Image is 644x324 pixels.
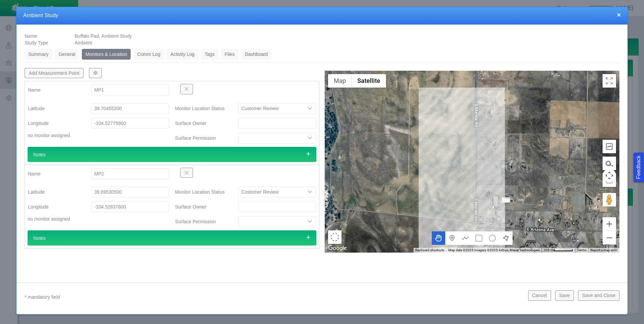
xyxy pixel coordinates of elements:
[432,231,445,245] button: Move the map
[590,248,617,252] a: Report a map error
[25,293,523,301] p: * mandatory field
[326,244,349,253] a: Open this area in Google Maps (opens a new window)
[170,102,233,115] label: Monitor Location Status
[555,290,574,300] button: Save
[170,216,233,228] label: Surface Permission
[578,290,619,300] button: Save and Close
[170,117,233,129] label: Surface Owner
[448,248,540,252] span: Map data ©2025 Imagery ©2025 Airbus, Maxar Technologies
[23,168,86,180] label: Name
[28,133,70,138] span: no monitor assigned
[25,49,52,60] a: Summary
[23,84,86,96] label: Name
[25,68,84,78] button: Add Measurement Point
[528,290,551,300] button: Cancel
[221,49,238,60] a: Files
[170,132,233,144] label: Surface Permission
[415,248,444,253] button: Keyboard shortcuts
[326,244,349,253] img: Google
[499,231,513,245] button: Draw a polygon
[23,117,86,129] label: Longitude
[23,102,86,115] label: Latitude
[201,49,219,60] a: Tags
[603,169,616,182] button: Map camera controls
[75,40,92,45] span: Ambient
[25,40,48,45] span: Study Type
[167,49,198,60] a: Activity Log
[82,49,131,60] a: Monitors & Location
[25,33,37,39] span: Name
[603,157,616,170] button: Measure
[23,201,86,213] label: Longitude
[241,49,272,60] a: Dashboard
[603,231,616,245] button: Zoom out
[170,186,233,198] label: Monitor Location Status
[603,173,616,187] button: Measure
[328,230,342,244] button: Select area
[23,12,621,19] h4: Ambient Study
[23,186,86,198] label: Latitude
[328,74,352,88] button: Show street map
[577,248,586,252] a: Terms (opens in new tab)
[133,49,164,60] a: Comm Log
[603,193,616,206] button: Drag Pegman onto the map to open Street View
[486,231,499,245] button: Draw a circle
[603,217,616,231] button: Zoom in
[472,231,486,245] button: Draw a rectangle
[352,74,386,88] button: Show satellite imagery
[617,11,621,18] button: close
[544,248,553,252] span: 200 m
[55,49,79,60] a: General
[75,33,132,39] span: Buffalo Pad, Ambient Study
[28,230,316,246] div: Notes
[28,147,316,162] div: Notes
[28,216,70,222] span: no monitor assigned
[459,231,472,245] button: Draw a multipoint line
[445,231,459,245] button: Add a marker
[603,74,616,88] button: Toggle Fullscreen in browser window
[603,140,616,153] button: Elevation
[542,248,575,253] button: Map Scale: 200 m per 54 pixels
[170,201,233,213] label: Surface Owner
